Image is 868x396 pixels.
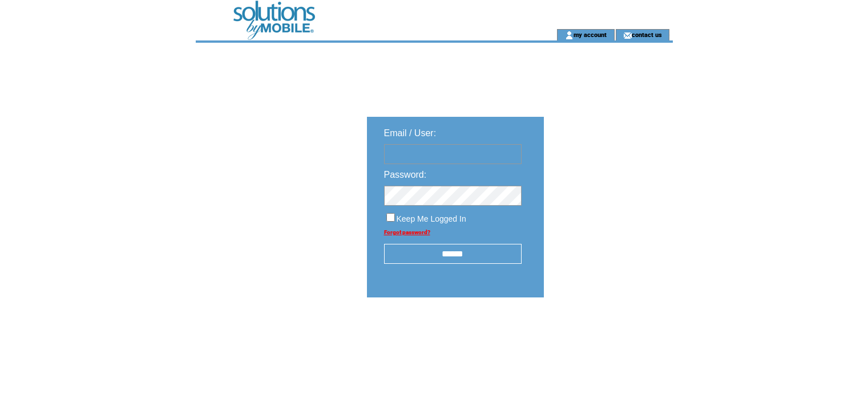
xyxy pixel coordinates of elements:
img: account_icon.gif [565,31,574,40]
a: my account [574,31,607,38]
span: Email / User: [384,128,437,138]
a: contact us [632,31,662,38]
a: Forgot password? [384,229,430,235]
img: contact_us_icon.gif [623,31,632,40]
span: Keep Me Logged In [397,214,466,223]
span: Password: [384,170,427,179]
img: transparent.png [577,326,634,340]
